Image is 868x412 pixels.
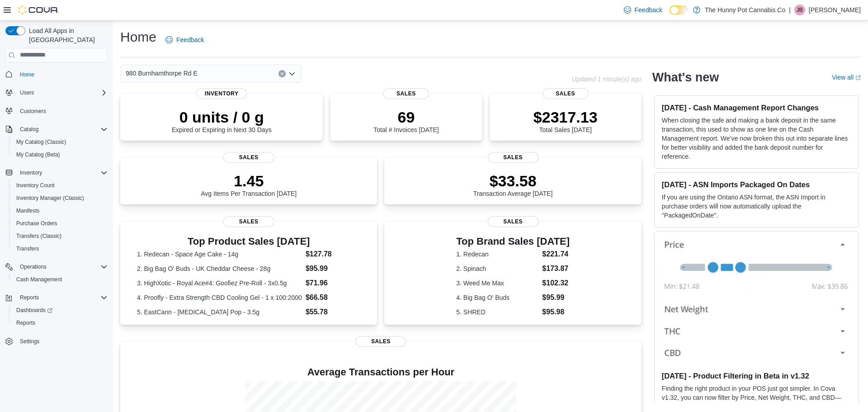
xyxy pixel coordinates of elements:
[16,220,57,227] span: Purchase Orders
[137,264,302,273] dt: 2. Big Bag O' Buds - UK Cheddar Cheese - 28g
[16,194,84,202] span: Inventory Manager (Classic)
[16,207,39,214] span: Manifests
[176,35,204,44] span: Feedback
[13,243,108,254] span: Transfers
[794,5,805,15] div: Jessie Britton
[20,338,39,345] span: Settings
[5,64,108,372] nav: Complex example
[533,108,598,126] p: $2317.13
[13,305,108,316] span: Dashboards
[542,307,570,317] dd: $95.98
[9,192,111,204] button: Inventory Manager (Classic)
[456,279,538,288] dt: 3. Weed Me Max
[306,307,361,317] dd: $55.78
[13,231,65,242] a: Transfers (Classic)
[9,273,111,286] button: Cash Management
[13,180,108,191] span: Inventory Count
[13,193,88,204] a: Inventory Manager (Classic)
[473,172,553,190] p: $33.58
[13,218,108,229] span: Purchase Orders
[2,104,111,118] button: Customers
[13,193,108,204] span: Inventory Manager (Classic)
[223,216,274,227] span: Sales
[16,151,60,158] span: My Catalog (Beta)
[16,336,43,347] a: Settings
[20,294,39,301] span: Reports
[456,293,538,302] dt: 4. Big Bag O' Buds
[16,124,108,135] span: Catalog
[542,278,570,289] dd: $102.32
[16,138,66,146] span: My Catalog (Classic)
[9,204,111,217] button: Manifests
[2,123,111,136] button: Catalog
[137,250,302,259] dt: 1. Redecan - Space Age Cake - 14g
[137,293,302,302] dt: 4. Proofly - Extra Strength CBD Cooling Gel - 1 x 100:2000
[20,71,34,78] span: Home
[456,236,570,247] h3: Top Brand Sales [DATE]
[137,279,302,288] dt: 3. HighXotic - Royal Ace#4: Goofiez Pre-Roll - 3x0.5g
[16,245,39,252] span: Transfers
[670,15,670,15] span: Dark Mode
[2,166,111,179] button: Inventory
[705,5,785,15] p: The Hunny Pot Cannabis Co
[620,1,666,19] a: Feedback
[16,69,38,80] a: Home
[13,218,61,229] a: Purchase Orders
[662,180,851,189] h3: [DATE] - ASN Imports Packaged On Dates
[172,108,272,126] p: 0 units / 0 g
[9,148,111,161] button: My Catalog (Beta)
[383,88,429,99] span: Sales
[662,371,851,380] h3: [DATE] - Product Filtering in Beta in v1.32
[137,308,302,317] dt: 5. EastCann - [MEDICAL_DATA] Pop - 3.5g
[201,172,297,190] p: 1.45
[16,106,50,117] a: Customers
[542,263,570,274] dd: $173.87
[488,152,538,163] span: Sales
[306,278,361,289] dd: $71.96
[662,103,851,112] h3: [DATE] - Cash Management Report Changes
[13,137,70,147] a: My Catalog (Classic)
[16,167,108,178] span: Inventory
[13,149,64,160] a: My Catalog (Beta)
[13,180,58,191] a: Inventory Count
[635,5,662,14] span: Feedback
[832,74,861,81] a: View allExternal link
[456,308,538,317] dt: 5. SHRED
[2,260,111,273] button: Operations
[373,108,439,133] div: Total # Invoices [DATE]
[542,249,570,260] dd: $221.74
[20,89,34,96] span: Users
[670,5,689,15] input: Dark Mode
[855,75,861,81] svg: External link
[533,108,598,133] div: Total Sales [DATE]
[16,292,42,303] button: Reports
[16,276,62,283] span: Cash Management
[13,274,66,285] a: Cash Management
[16,182,55,189] span: Inventory Count
[162,31,208,49] a: Feedback
[13,317,108,328] span: Reports
[16,124,42,135] button: Catalog
[16,232,61,240] span: Transfers (Classic)
[306,292,361,303] dd: $66.58
[9,136,111,148] button: My Catalog (Classic)
[809,5,861,15] p: [PERSON_NAME]
[473,172,553,197] div: Transaction Average [DATE]
[488,216,538,227] span: Sales
[355,336,406,347] span: Sales
[25,26,108,44] span: Load All Apps in [GEOGRAPHIC_DATA]
[13,205,43,216] a: Manifests
[9,317,111,329] button: Reports
[16,87,108,98] span: Users
[2,86,111,99] button: Users
[789,5,791,15] p: |
[2,291,111,304] button: Reports
[172,108,272,133] div: Expired or Expiring in Next 30 Days
[20,108,46,115] span: Customers
[126,68,198,79] span: 980 Burnhamthorpe Rd E
[13,205,108,216] span: Manifests
[196,88,247,99] span: Inventory
[542,88,588,99] span: Sales
[306,249,361,260] dd: $127.78
[9,304,111,317] a: Dashboards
